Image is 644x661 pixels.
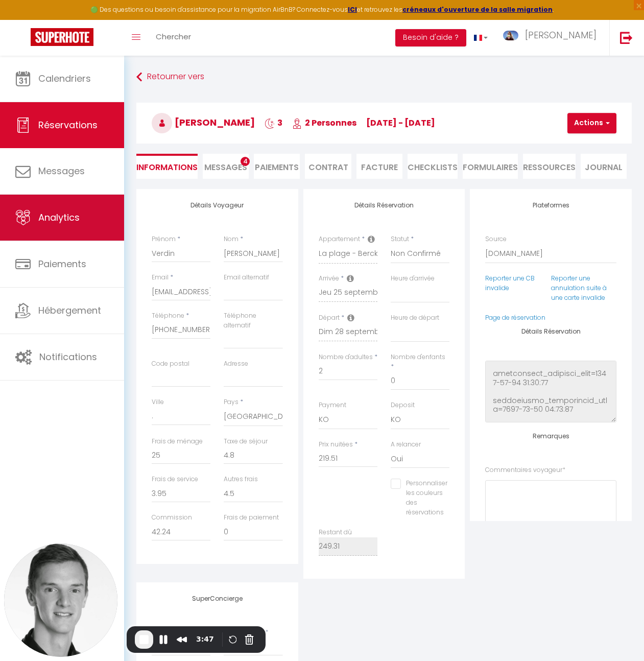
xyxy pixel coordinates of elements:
img: logout [620,31,633,44]
li: Ressources [523,154,576,179]
a: ICI [348,5,357,14]
a: Retourner vers [136,68,632,86]
label: A relancer [391,440,421,450]
h4: Détails Réservation [485,328,616,335]
span: Messages [204,161,247,173]
li: FORMULAIRES [463,154,518,179]
a: créneaux d'ouverture de la salle migration [402,5,553,14]
li: Contrat [305,154,351,179]
span: Paiements [38,257,86,270]
label: Commentaires voyageur [485,465,565,475]
a: Page de réservation [485,313,545,322]
label: Téléphone alternatif [224,311,282,330]
img: ... [503,31,518,40]
label: Ville [152,397,164,407]
label: Email [152,273,169,282]
a: Chercher [148,20,199,56]
span: 4 [241,157,250,166]
label: Statut [391,234,409,244]
label: Autres frais [224,475,258,484]
label: Email alternatif [224,273,269,282]
span: [PERSON_NAME] [525,29,597,41]
span: Calendriers [38,72,91,85]
label: Frais de paiement [224,513,279,523]
a: Reporter une annulation suite à une carte invalide [551,274,607,302]
img: Super Booking [31,28,93,46]
span: Hébergement [38,304,101,317]
a: Reporter une CB invalide [485,274,535,292]
label: Source [485,234,507,244]
label: Téléphone [152,311,184,321]
label: Prénom [152,234,176,244]
label: Code postal [152,359,189,369]
li: Journal [581,154,627,179]
label: Prix nuitées [319,440,353,450]
span: Réservations [38,119,98,131]
span: 3 [265,117,282,129]
label: Heure d'arrivée [391,274,435,284]
span: Notifications [39,350,97,363]
h4: SuperConcierge [152,595,283,602]
label: Heure de départ [391,313,439,323]
label: Restant dû [319,528,352,537]
span: [DATE] - [DATE] [366,117,435,129]
label: Appartement [319,234,360,244]
label: Personnaliser les couleurs des réservations [401,479,447,517]
span: Messages [38,164,85,177]
span: Chercher [156,31,191,42]
label: Départ [319,313,340,323]
li: CHECKLISTS [408,154,458,179]
li: Facture [356,154,402,179]
label: Adresse [224,359,248,369]
button: Ouvrir le widget de chat LiveChat [8,4,39,35]
label: Taxe de séjour [224,437,268,446]
h4: Plateformes [485,202,616,209]
li: Paiements [254,154,300,179]
label: Pays [224,397,238,407]
h4: Détails Voyageur [152,202,283,209]
label: Nombre d'enfants [391,352,445,362]
button: Actions [567,113,616,133]
h4: Remarques [485,433,616,440]
span: 2 Personnes [292,117,356,129]
a: ... [PERSON_NAME] [495,20,609,56]
h4: Détails Réservation [319,202,450,209]
label: Commission [152,513,192,523]
span: [PERSON_NAME] [152,116,255,129]
label: Frais de service [152,475,198,484]
label: Arrivée [319,274,339,284]
label: Nombre d'adultes [319,352,373,362]
span: Analytics [38,211,80,224]
label: Payment [319,400,346,410]
li: Informations [136,154,198,179]
label: Frais de ménage [152,437,203,446]
label: Nom [224,234,238,244]
button: Besoin d'aide ? [395,29,466,46]
label: Deposit [391,400,415,410]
